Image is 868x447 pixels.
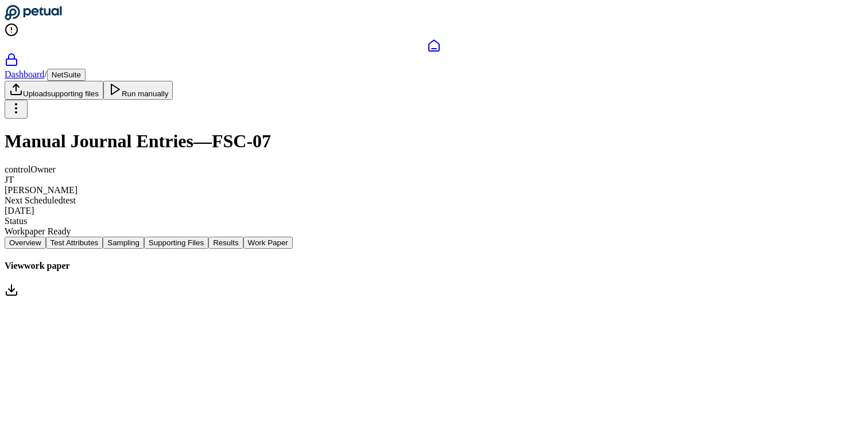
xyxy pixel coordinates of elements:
button: Sampling [103,237,144,249]
button: Supporting Files [144,237,208,249]
div: Workpaper Ready [5,226,863,237]
span: JT [5,175,14,185]
button: Test Attributes [46,237,103,249]
h1: Manual Journal Entries — FSC-07 [5,131,863,152]
div: Next Scheduled test [5,195,863,206]
button: Work Paper [243,237,293,249]
nav: Tabs [5,237,863,249]
div: [DATE] [5,206,863,216]
a: Dashboard [5,39,863,53]
button: Overview [5,237,46,249]
a: Dashboard [5,69,44,79]
button: NetSuite [47,69,86,81]
h4: View work paper [5,261,863,271]
div: Status [5,216,863,226]
button: Run manually [103,81,173,100]
a: Go to Dashboard [5,13,62,22]
a: SOC [5,53,863,69]
div: control Owner [5,164,863,175]
div: Download work paper file [5,283,863,299]
button: Results [208,237,243,249]
button: Uploadsupporting files [5,81,103,100]
span: [PERSON_NAME] [5,185,77,195]
div: / [5,69,863,81]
